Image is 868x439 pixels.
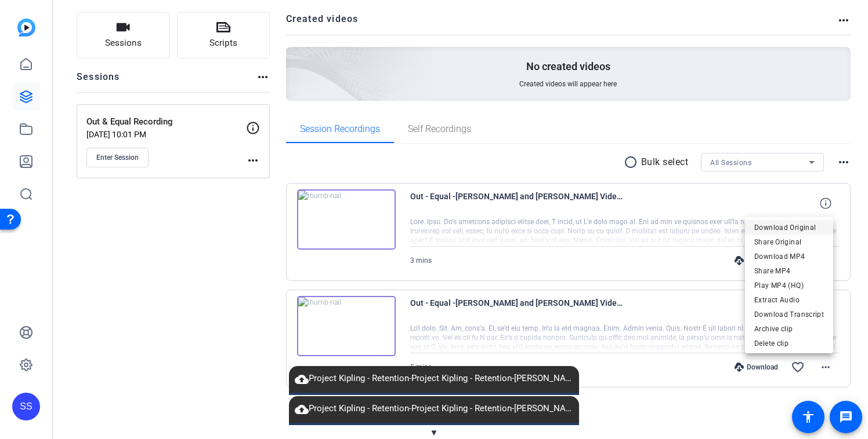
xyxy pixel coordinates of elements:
[430,427,439,438] span: ▼
[754,293,824,307] span: Extract Audio
[295,403,309,416] mat-icon: cloud_upload
[754,221,824,235] span: Download Original
[754,336,824,350] span: Delete clip
[289,372,579,386] span: Project Kipling - Retention-Project Kipling - Retention-[PERSON_NAME]-2025-08-25_09-14-47-015-1.webm
[754,322,824,336] span: Archive clip
[754,250,824,264] span: Download MP4
[754,308,824,321] span: Download Transcript
[289,402,579,416] span: Project Kipling - Retention-Project Kipling - Retention-[PERSON_NAME]-2025-08-25_09-14-37-399-1.webm
[754,235,824,249] span: Share Original
[754,264,824,278] span: Share MP4
[295,372,309,386] mat-icon: cloud_upload
[754,279,824,292] span: Play MP4 (HQ)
